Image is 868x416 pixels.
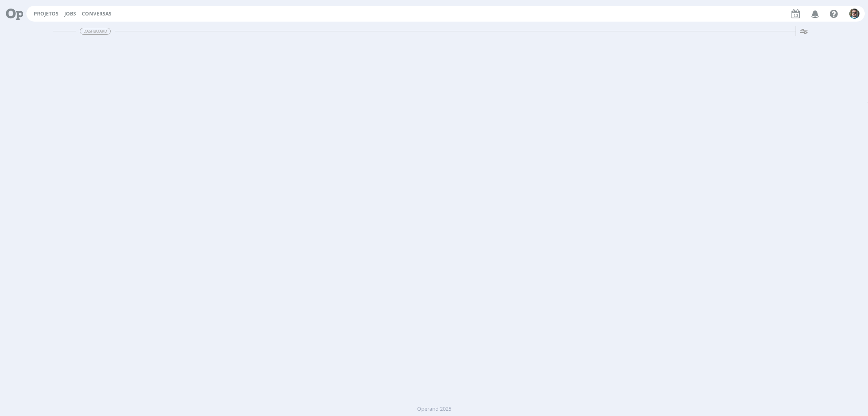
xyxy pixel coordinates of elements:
[31,11,61,17] button: Projetos
[79,11,114,17] button: Conversas
[80,28,111,35] span: Dashboard
[849,7,860,21] button: R
[34,10,59,17] a: Projetos
[849,9,859,19] img: R
[82,10,112,17] a: Conversas
[64,10,76,17] a: Jobs
[62,11,79,17] button: Jobs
